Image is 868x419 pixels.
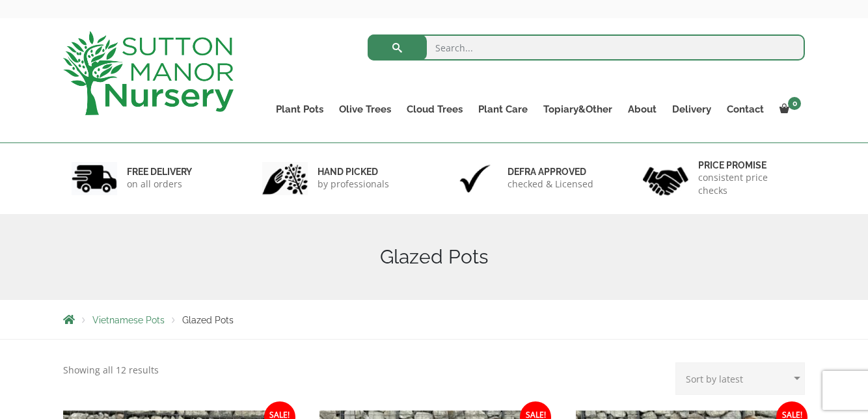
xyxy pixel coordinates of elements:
[470,100,536,118] a: Plant Care
[536,100,620,118] a: Topiary&Other
[72,162,117,195] img: 1.jpg
[719,100,772,118] a: Contact
[63,245,805,269] h1: Glazed Pots
[92,315,165,325] a: Vietnamese Pots
[63,362,159,378] p: Showing all 12 results
[772,100,805,118] a: 0
[182,315,234,325] span: Glazed Pots
[664,100,719,118] a: Delivery
[698,171,797,197] p: consistent price checks
[318,178,389,191] p: by professionals
[63,31,234,115] img: logo
[698,159,797,171] h6: Price promise
[63,314,805,325] nav: Breadcrumbs
[262,162,308,195] img: 2.jpg
[127,166,192,178] h6: FREE DELIVERY
[675,362,805,395] select: Shop order
[452,162,498,195] img: 3.jpg
[399,100,470,118] a: Cloud Trees
[643,159,688,198] img: 4.jpg
[620,100,664,118] a: About
[508,178,593,191] p: checked & Licensed
[508,166,593,178] h6: Defra approved
[268,100,331,118] a: Plant Pots
[318,166,389,178] h6: hand picked
[368,34,806,61] input: Search...
[788,97,801,110] span: 0
[331,100,399,118] a: Olive Trees
[127,178,192,191] p: on all orders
